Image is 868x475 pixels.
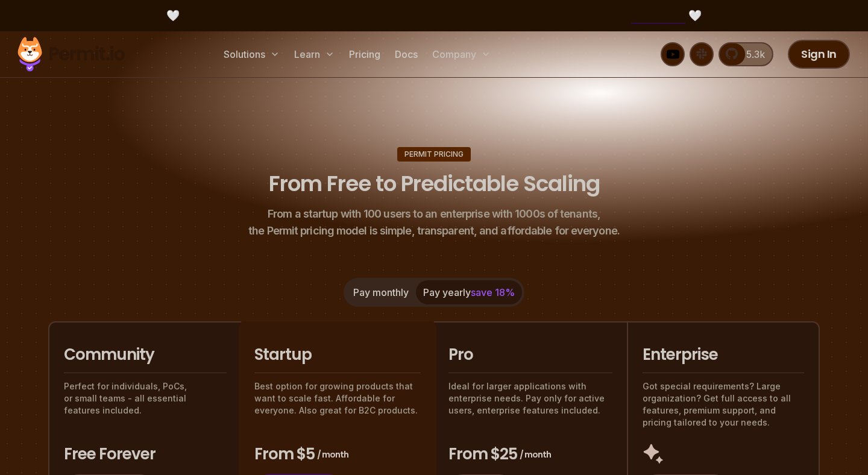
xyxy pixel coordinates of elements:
[289,42,339,66] button: Learn
[64,444,227,465] h3: Free Forever
[254,344,421,366] h2: Startup
[448,444,612,465] h3: From $25
[346,280,416,304] button: Pay monthly
[719,42,773,66] a: 5.3k
[219,42,285,66] button: Solutions
[643,380,804,429] p: Got special requirements? Large organization? Get full access to all features, premium support, a...
[643,344,804,366] h2: Enterprise
[397,147,471,162] div: Permit Pricing
[788,40,850,69] a: Sign In
[64,380,227,417] p: Perfect for individuals, PoCs, or small teams - all essential features included.
[29,7,839,24] div: 🤍 🤍
[64,344,227,366] h2: Community
[254,380,421,417] p: Best option for growing products that want to scale fast. Affordable for everyone. Also great for...
[248,206,620,222] span: From a startup with 100 users to an enterprise with 1000s of tenants,
[520,448,551,461] span: / month
[248,206,620,239] p: the Permit pricing model is simple, transparent, and affordable for everyone.
[448,344,612,366] h2: Pro
[269,169,600,199] h1: From Free to Predictable Scaling
[183,8,685,24] span: [DOMAIN_NAME] - Permit's New Platform for Enterprise-Grade AI Agent Security |
[12,34,130,75] img: Permit logo
[739,47,765,61] span: 5.3k
[427,42,495,66] button: Company
[448,380,612,417] p: Ideal for larger applications with enterprise needs. Pay only for active users, enterprise featur...
[631,8,685,24] a: Try it here
[254,444,421,465] h3: From $5
[317,448,348,461] span: / month
[390,42,423,66] a: Docs
[344,42,385,66] a: Pricing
